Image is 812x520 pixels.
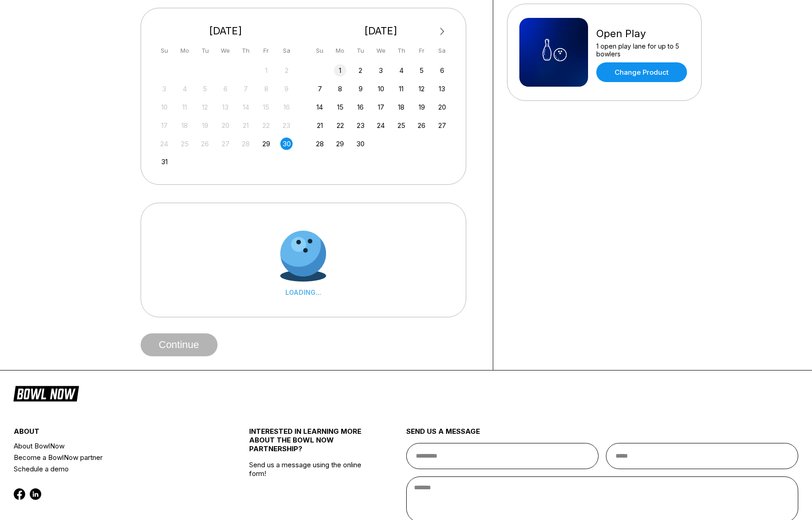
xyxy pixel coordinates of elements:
a: Become a BowlNow partner [14,452,210,463]
div: send us a message [406,427,799,443]
div: Choose Thursday, September 25th, 2025 [395,119,408,132]
div: We [219,44,232,57]
div: Not available Friday, August 8th, 2025 [260,83,272,95]
div: Not available Wednesday, August 20th, 2025 [219,119,232,132]
div: Not available Monday, August 11th, 2025 [179,101,191,113]
div: Choose Friday, August 29th, 2025 [260,138,272,150]
div: Sa [280,44,293,57]
div: [DATE] [155,25,297,37]
div: Not available Tuesday, August 12th, 2025 [199,101,211,113]
div: Choose Monday, September 15th, 2025 [334,101,346,113]
div: Not available Thursday, August 7th, 2025 [240,83,252,95]
div: Choose Sunday, August 31st, 2025 [158,155,170,168]
div: Not available Saturday, August 2nd, 2025 [280,64,293,77]
div: Choose Friday, September 26th, 2025 [415,119,428,132]
div: 1 open play lane for up to 5 bowlers [596,42,689,58]
div: Not available Thursday, August 28th, 2025 [240,138,252,150]
div: Choose Tuesday, September 16th, 2025 [354,101,367,113]
div: Not available Friday, August 15th, 2025 [260,101,272,113]
div: Su [314,44,326,57]
div: Choose Wednesday, September 10th, 2025 [375,83,387,95]
div: Not available Sunday, August 17th, 2025 [158,119,170,132]
div: Not available Friday, August 22nd, 2025 [260,119,272,132]
div: Not available Tuesday, August 5th, 2025 [199,83,211,95]
div: Tu [354,44,367,57]
div: Not available Wednesday, August 13th, 2025 [219,101,232,113]
div: Choose Friday, September 12th, 2025 [415,83,428,95]
div: Not available Monday, August 18th, 2025 [179,119,191,132]
div: Not available Tuesday, August 26th, 2025 [199,138,211,150]
img: Open Play [519,18,588,87]
div: Choose Saturday, September 27th, 2025 [436,119,448,132]
a: Schedule a demo [14,463,210,475]
div: Choose Wednesday, September 17th, 2025 [375,101,387,113]
div: Choose Sunday, September 14th, 2025 [314,101,326,113]
div: Choose Thursday, September 18th, 2025 [395,101,408,113]
div: Choose Sunday, September 7th, 2025 [314,83,326,95]
div: Fr [260,44,272,57]
div: Not available Saturday, August 16th, 2025 [280,101,293,113]
div: Not available Wednesday, August 27th, 2025 [219,138,232,150]
div: Su [158,44,170,57]
div: Th [240,44,252,57]
div: Tu [199,44,211,57]
div: Not available Monday, August 4th, 2025 [179,83,191,95]
div: Choose Sunday, September 28th, 2025 [314,138,326,150]
div: Choose Tuesday, September 9th, 2025 [354,83,367,95]
div: [DATE] [310,25,452,37]
div: Choose Friday, September 5th, 2025 [415,64,428,77]
div: Choose Monday, September 22nd, 2025 [334,119,346,132]
div: Choose Monday, September 8th, 2025 [334,83,346,95]
div: We [375,44,387,57]
a: Change Product [596,62,687,82]
div: Th [395,44,408,57]
div: Choose Tuesday, September 23rd, 2025 [354,119,367,132]
div: Choose Tuesday, September 2nd, 2025 [354,64,367,77]
div: Not available Wednesday, August 6th, 2025 [219,83,232,95]
div: Choose Tuesday, September 30th, 2025 [354,138,367,150]
div: Not available Thursday, August 14th, 2025 [240,101,252,113]
div: Choose Saturday, August 30th, 2025 [280,138,293,150]
div: LOADING... [280,288,326,296]
div: Choose Monday, September 1st, 2025 [334,64,346,77]
div: Choose Thursday, September 4th, 2025 [395,64,408,77]
div: Open Play [596,28,689,40]
div: INTERESTED IN LEARNING MORE ABOUT THE BOWL NOW PARTNERSHIP? [249,427,367,460]
div: Choose Sunday, September 21st, 2025 [314,119,326,132]
div: Mo [179,44,191,57]
div: Not available Sunday, August 24th, 2025 [158,138,170,150]
div: Not available Friday, August 1st, 2025 [260,64,272,77]
div: Choose Wednesday, September 24th, 2025 [375,119,387,132]
div: Mo [334,44,346,57]
div: Fr [415,44,428,57]
div: Choose Friday, September 19th, 2025 [415,101,428,113]
div: Not available Thursday, August 21st, 2025 [240,119,252,132]
div: month 2025-09 [312,63,450,150]
div: about [14,427,210,440]
div: Choose Saturday, September 20th, 2025 [436,101,448,113]
div: Choose Monday, September 29th, 2025 [334,138,346,150]
div: Not available Saturday, August 23rd, 2025 [280,119,293,132]
div: Not available Saturday, August 9th, 2025 [280,83,293,95]
div: Not available Monday, August 25th, 2025 [179,138,191,150]
div: Not available Sunday, August 3rd, 2025 [158,83,170,95]
div: month 2025-08 [157,63,294,168]
a: About BowlNow [14,440,210,452]
div: Not available Tuesday, August 19th, 2025 [199,119,211,132]
div: Choose Thursday, September 11th, 2025 [395,83,408,95]
div: Choose Saturday, September 6th, 2025 [436,64,448,77]
div: Not available Sunday, August 10th, 2025 [158,101,170,113]
button: Next Month [435,24,450,39]
div: Choose Wednesday, September 3rd, 2025 [375,64,387,77]
div: Sa [436,44,448,57]
div: Choose Saturday, September 13th, 2025 [436,83,448,95]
